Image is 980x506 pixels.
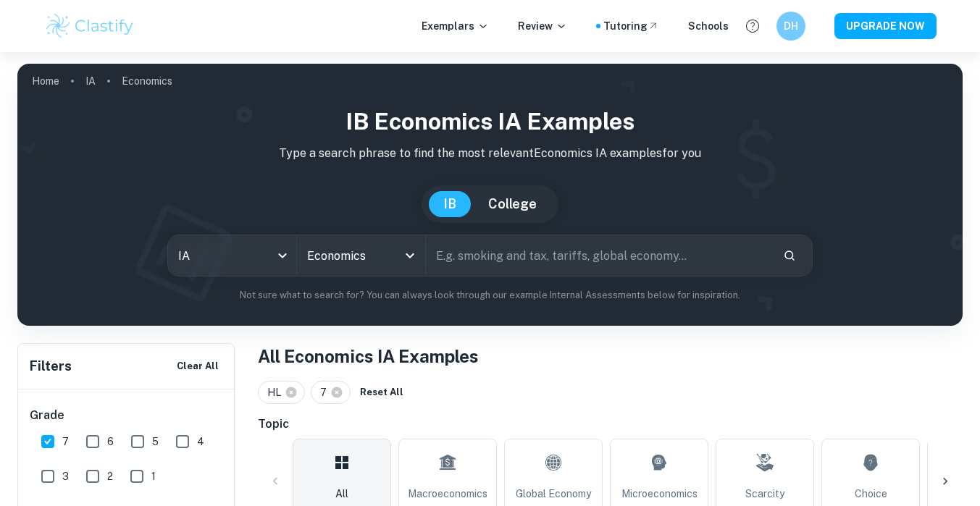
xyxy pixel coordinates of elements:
div: 7 [311,381,351,404]
h1: IB Economics IA examples [29,104,951,139]
img: profile cover [17,64,963,326]
button: Search [777,243,802,268]
span: 2 [107,468,113,484]
span: 7 [62,434,69,450]
p: Type a search phrase to find the most relevant Economics IA examples for you [29,145,951,162]
button: DH [776,12,805,41]
span: Global Economy [516,486,591,502]
span: Microeconomics [621,486,698,502]
span: 5 [152,434,159,450]
span: 6 [107,434,114,450]
a: Schools [688,18,729,34]
a: Home [32,71,59,91]
span: 4 [197,434,204,450]
p: Economics [122,73,172,89]
h6: Topic [258,416,963,433]
span: HL [267,384,288,400]
a: Tutoring [603,18,659,34]
span: Scarcity [745,486,784,502]
span: All [335,486,348,502]
h6: Grade [30,407,224,424]
button: IB [429,191,471,217]
h1: All Economics IA Examples [258,343,963,369]
p: Not sure what to search for? You can always look through our example Internal Assessments below f... [29,288,951,303]
span: 1 [151,468,156,484]
button: Open [400,245,420,266]
button: Clear All [173,355,222,377]
p: Exemplars [422,18,489,34]
span: 3 [62,468,69,484]
span: Choice [855,486,887,502]
a: IA [85,71,96,91]
div: IA [168,235,296,276]
button: Reset All [356,381,407,403]
span: 7 [320,384,333,400]
h6: DH [782,18,799,34]
button: Help and Feedback [740,14,765,38]
button: College [474,191,551,217]
p: Review [518,18,567,34]
div: HL [258,381,305,404]
button: UPGRADE NOW [834,13,937,39]
span: Macroeconomics [408,486,487,502]
input: E.g. smoking and tax, tariffs, global economy... [426,235,771,276]
h6: Filters [30,356,72,376]
img: Clastify logo [44,12,136,41]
